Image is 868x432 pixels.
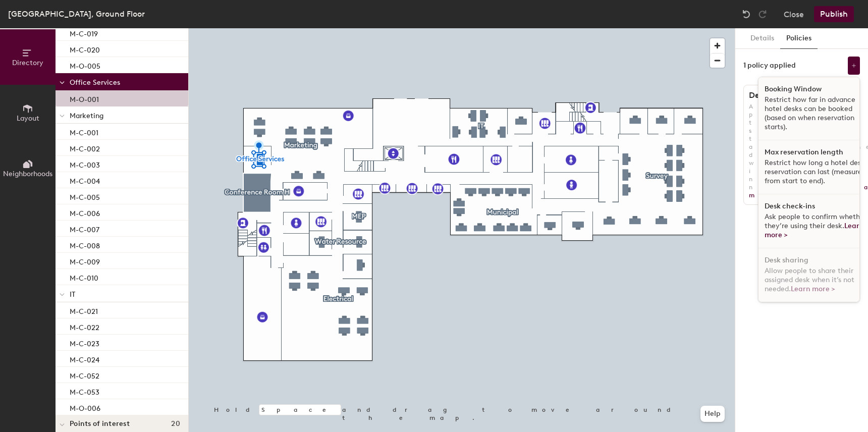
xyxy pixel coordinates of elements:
button: Details [744,28,780,49]
p: M-C-020 [70,43,100,55]
p: M-O-001 [70,92,99,104]
p: M-C-019 [70,27,98,38]
span: Layout [17,114,39,123]
p: M-C-053 [70,385,99,397]
span: IT [70,290,75,299]
p: M-C-001 [70,126,98,137]
span: Points of interest [70,420,130,428]
button: Publish [814,6,854,22]
span: Directory [12,59,43,67]
p: M-C-021 [70,304,98,316]
img: Undo [741,9,751,19]
span: Office Services [70,78,120,87]
p: M-C-006 [70,206,100,218]
p: M-C-003 [70,158,100,170]
p: M-C-009 [70,255,100,266]
p: M-C-008 [70,239,100,250]
h1: Desk sharing [765,256,808,264]
div: [GEOGRAPHIC_DATA], Ground Floor [8,8,145,20]
p: M-C-002 [70,142,100,153]
div: 1 policy applied [743,62,796,70]
span: Neighborhoods [3,170,52,178]
p: M-C-052 [70,369,99,381]
p: M-C-007 [70,223,99,234]
p: M-C-022 [70,320,99,332]
p: M-C-005 [70,190,100,202]
a: Learn more > [765,222,864,239]
h1: Desk check-ins [765,202,815,210]
button: Policies [780,28,818,49]
span: Allow people to share their assigned desk when it’s not needed. [765,266,854,293]
h1: Booking Window [765,85,822,93]
p: M-C-010 [70,271,98,283]
h1: Max reservation length [765,148,843,156]
button: Close [784,6,804,22]
span: Marketing [70,112,103,120]
span: 20 [171,420,180,428]
button: Help [700,406,725,422]
h1: Desk sharing [744,90,850,100]
p: M-C-004 [70,174,100,186]
p: M-O-006 [70,401,100,413]
span: Ask people to confirm whether they’re using their desk. [765,212,866,239]
p: M-O-005 [70,59,100,71]
img: Redo [757,9,768,19]
p: M-C-024 [70,353,99,364]
a: Learn more > [791,285,835,293]
p: M-C-023 [70,337,99,348]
